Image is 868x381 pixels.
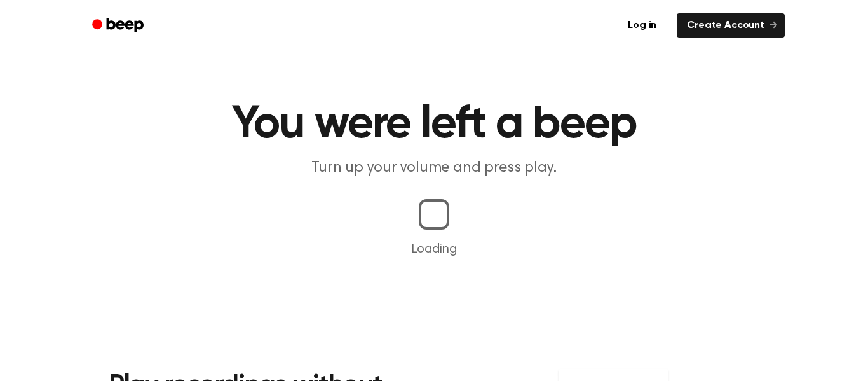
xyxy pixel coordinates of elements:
[190,158,678,179] p: Turn up your volume and press play.
[677,13,785,38] a: Create Account
[615,11,669,40] a: Log in
[83,13,155,38] a: Beep
[15,240,853,259] p: Loading
[109,102,759,148] h1: You were left a beep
